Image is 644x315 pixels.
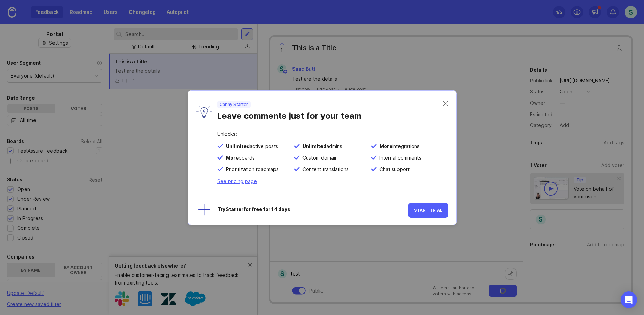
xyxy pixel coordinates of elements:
[220,102,248,107] p: Canny Starter
[226,155,239,161] span: More
[302,143,326,149] span: Unlimited
[414,208,442,213] span: Start Trial
[217,132,448,143] div: Unlocks:
[377,155,421,161] span: Internal comments
[223,166,279,172] span: Prioritization roadmaps
[217,108,443,121] div: Leave comments just for your team
[377,143,420,150] span: integrations
[218,207,408,214] div: Try Starter for free for 14 days
[223,143,278,150] span: active posts
[223,155,255,161] span: boards
[217,178,257,184] a: See pricing page
[300,143,342,150] span: admins
[300,166,349,172] span: Content translations
[408,203,448,218] button: Start Trial
[196,104,212,118] img: lyW0TRAiArAAAAAASUVORK5CYII=
[377,166,410,172] span: Chat support
[379,143,392,149] span: More
[300,155,338,161] span: Custom domain
[621,291,637,308] div: Open Intercom Messenger
[226,143,250,149] span: Unlimited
